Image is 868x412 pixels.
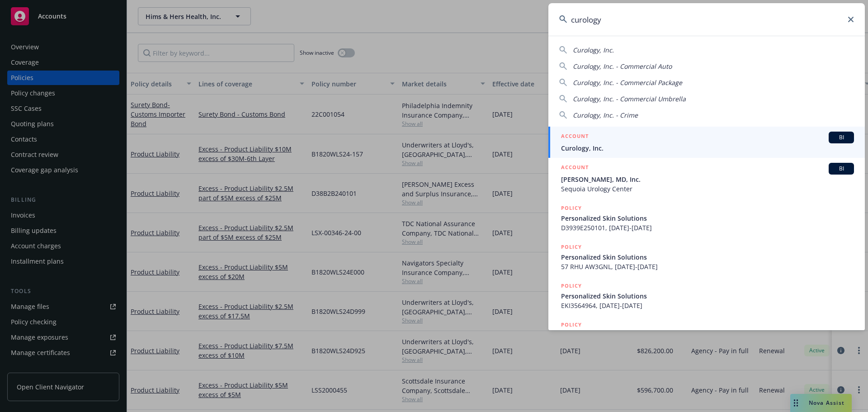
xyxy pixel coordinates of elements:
span: BI [832,165,850,173]
span: Personalized Skin Solutions [561,291,854,301]
a: POLICYPersonalized Skin Solutions57 RHU AW3GNL, [DATE]-[DATE] [548,237,865,276]
a: POLICY [548,315,865,354]
h5: ACCOUNT [561,163,589,174]
a: POLICYPersonalized Skin SolutionsD3939E250101, [DATE]-[DATE] [548,199,865,237]
h5: POLICY [561,281,582,290]
span: 57 RHU AW3GNL, [DATE]-[DATE] [561,262,854,271]
span: Personalized Skin Solutions [561,252,854,262]
a: ACCOUNTBI[PERSON_NAME], MD, Inc.Sequoia Urology Center [548,158,865,199]
span: Curology, Inc. [561,143,854,153]
a: ACCOUNTBICurology, Inc. [548,127,865,158]
span: Curology, Inc. - Commercial Auto [573,62,672,71]
span: Curology, Inc. - Commercial Package [573,78,682,87]
span: BI [832,133,850,142]
span: [PERSON_NAME], MD, Inc. [561,175,854,184]
span: Curology, Inc. - Commercial Umbrella [573,95,686,103]
input: Search... [548,3,865,36]
span: Sequoia Urology Center [561,184,854,194]
h5: POLICY [561,204,582,213]
span: Curology, Inc. - Crime [573,111,638,119]
span: Personalized Skin Solutions [561,213,854,223]
h5: POLICY [561,320,582,329]
a: POLICYPersonalized Skin SolutionsEKI3564964, [DATE]-[DATE] [548,276,865,315]
span: Curology, Inc. [573,46,614,54]
h5: ACCOUNT [561,132,589,142]
span: EKI3564964, [DATE]-[DATE] [561,301,854,310]
h5: POLICY [561,242,582,251]
span: D3939E250101, [DATE]-[DATE] [561,223,854,232]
